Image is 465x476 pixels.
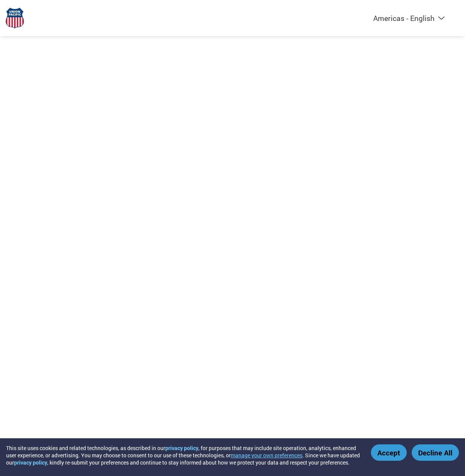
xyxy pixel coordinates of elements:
[412,444,459,461] button: Decline All
[14,459,47,466] a: privacy policy
[231,452,302,459] button: manage your own preferences
[6,444,360,466] div: This site uses cookies and related technologies, as described in our , for purposes that may incl...
[165,444,198,452] a: privacy policy
[6,8,24,29] img: Union Pacific
[371,444,407,461] button: Accept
